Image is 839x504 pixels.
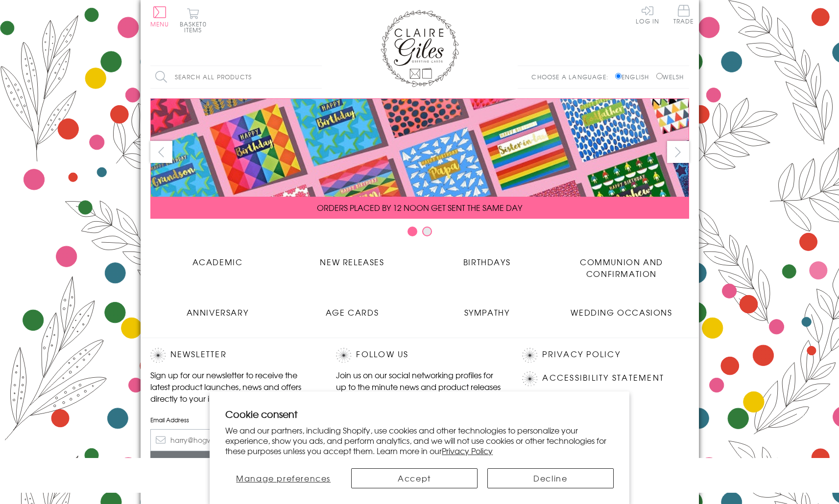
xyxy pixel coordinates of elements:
[150,141,172,163] button: prev
[580,256,663,279] span: Communion and Confirmation
[542,371,664,385] a: Accessibility Statement
[150,369,317,404] p: Sign up for our newsletter to receive the latest product launches, news and offers directly to yo...
[150,415,317,424] label: Email Address
[336,348,503,363] h2: Follow Us
[420,249,554,268] a: Birthdays
[673,5,694,26] a: Trade
[150,226,689,241] div: Carousel Pagination
[312,66,322,88] input: Search
[180,8,207,33] button: Basket0 items
[531,72,613,81] p: Choose a language:
[150,299,285,318] a: Anniversary
[381,10,459,87] img: Claire Giles Greetings Cards
[673,5,694,24] span: Trade
[150,66,322,88] input: Search all products
[187,306,249,318] span: Anniversary
[554,299,689,318] a: Wedding Occasions
[192,256,243,268] span: Academic
[656,72,684,81] label: Welsh
[285,249,420,268] a: New Releases
[463,256,510,268] span: Birthdays
[542,348,620,361] a: Privacy Policy
[225,407,614,421] h2: Cookie consent
[150,429,317,451] input: harry@hogwarts.edu
[150,249,285,268] a: Academic
[320,256,384,268] span: New Releases
[656,73,663,79] input: Welsh
[150,6,169,27] button: Menu
[326,306,379,318] span: Age Cards
[464,306,510,318] span: Sympathy
[615,72,654,81] label: English
[225,468,341,488] button: Manage preferences
[236,472,331,484] span: Manage preferences
[571,306,672,318] span: Wedding Occasions
[442,445,493,457] a: Privacy Policy
[408,227,417,236] button: Carousel Page 1 (Current Slide)
[150,451,317,473] input: Subscribe
[554,249,689,279] a: Communion and Confirmation
[150,20,169,28] span: Menu
[150,348,317,363] h2: Newsletter
[351,468,478,488] button: Accept
[225,425,614,456] p: We and our partners, including Shopify, use cookies and other technologies to personalize your ex...
[636,5,659,24] a: Log In
[422,227,432,236] button: Carousel Page 2
[667,141,689,163] button: next
[317,202,522,213] span: ORDERS PLACED BY 12 NOON GET SENT THE SAME DAY
[336,369,503,404] p: Join us on our social networking profiles for up to the minute news and product releases the mome...
[184,20,207,34] span: 0 items
[615,73,622,79] input: English
[487,468,614,488] button: Decline
[285,299,420,318] a: Age Cards
[420,299,554,318] a: Sympathy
